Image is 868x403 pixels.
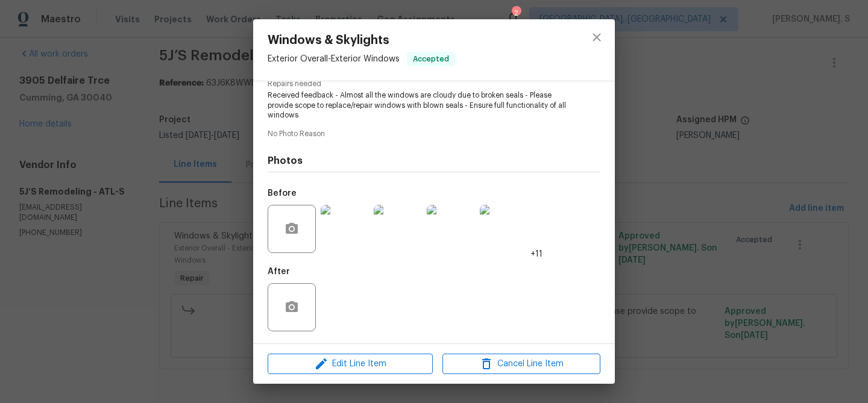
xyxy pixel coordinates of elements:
h5: After [268,267,290,276]
span: Cancel Line Item [446,357,597,372]
h4: Photos [268,155,600,167]
button: Edit Line Item [268,354,433,375]
span: Windows & Skylights [268,34,455,47]
span: Edit Line Item [271,357,429,372]
button: Cancel Line Item [442,354,600,375]
button: close [582,23,611,52]
span: +11 [530,248,542,260]
span: Repairs needed [268,80,600,88]
span: Received feedback - Almost all the windows are cloudy due to broken seals - Please provide scope ... [268,90,567,120]
h5: Before [268,189,297,198]
span: No Photo Reason [268,130,600,138]
span: Accepted [408,53,454,65]
div: 2 [512,7,520,19]
span: Exterior Overall - Exterior Windows [268,55,400,63]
